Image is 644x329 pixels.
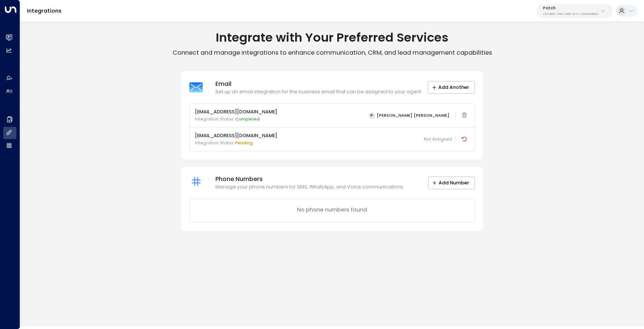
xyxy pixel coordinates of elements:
p: No phone numbers found [297,206,367,214]
p: Integration Status: [195,116,277,122]
h1: Integrate with Your Preferred Services [20,30,644,45]
p: Integration Status: [195,140,277,146]
p: Email [215,80,421,88]
p: [EMAIL_ADDRESS][DOMAIN_NAME] [195,109,277,116]
span: [PERSON_NAME] [PERSON_NAME] [377,113,449,118]
p: Connect and manage integrations to enhance communication, CRM, and lead management capabilities [20,49,644,57]
button: Patche5119684-7cbb-4469-af7e-e9f84628bb31 [536,4,613,18]
p: Phone Numbers [215,175,403,184]
p: [EMAIL_ADDRESS][DOMAIN_NAME] [195,132,277,139]
button: Add Number [428,177,475,189]
button: Add Another [428,81,475,94]
span: pending [235,140,253,146]
p: Set up an email integration for the business email that can be assigned to your agent [215,88,421,96]
p: Manage your phone numbers for SMS, WhatsApp, and Voice communications [215,184,403,191]
span: Completed [235,116,260,122]
a: Integrations [27,7,61,14]
button: P[PERSON_NAME] [PERSON_NAME] [366,111,452,120]
span: Email integration cannot be deleted while linked to an active agent. Please deactivate the agent ... [459,110,469,121]
p: Patch [543,6,599,10]
p: e5119684-7cbb-4469-af7e-e9f84628bb31 [543,13,599,16]
span: Not Assigned [424,136,452,142]
span: P [369,112,375,119]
